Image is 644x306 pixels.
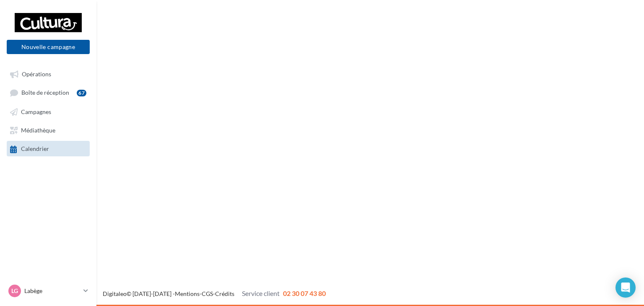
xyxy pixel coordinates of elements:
[24,287,80,295] p: Labège
[21,108,51,115] span: Campagnes
[5,104,91,119] a: Campagnes
[21,127,55,134] span: Médiathèque
[103,290,127,297] a: Digitaleo
[21,89,69,96] span: Boîte de réception
[5,66,91,81] a: Opérations
[22,70,51,78] span: Opérations
[7,40,90,54] button: Nouvelle campagne
[242,289,280,297] span: Service client
[202,290,213,297] a: CGS
[77,90,86,96] div: 67
[215,290,234,297] a: Crédits
[283,289,326,297] span: 02 30 07 43 80
[5,85,91,100] a: Boîte de réception67
[5,141,91,156] a: Calendrier
[11,287,18,295] span: Lg
[21,145,49,153] span: Calendrier
[103,290,326,297] span: © [DATE]-[DATE] - - -
[7,283,90,299] a: Lg Labège
[5,122,91,137] a: Médiathèque
[175,290,200,297] a: Mentions
[615,277,636,298] div: Open Intercom Messenger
